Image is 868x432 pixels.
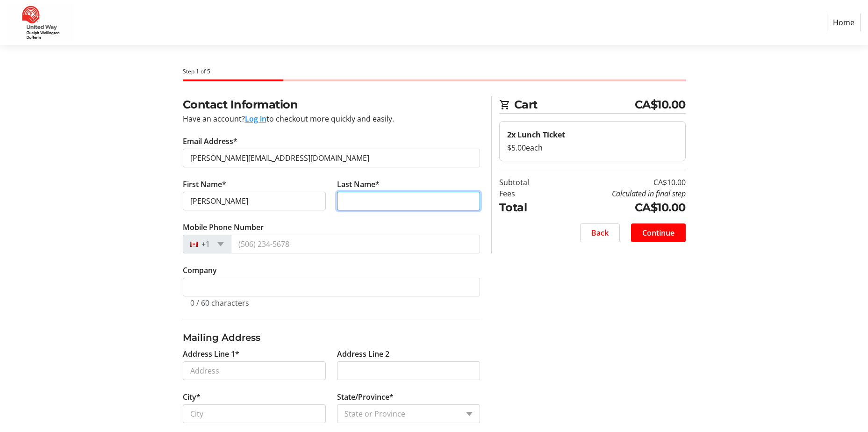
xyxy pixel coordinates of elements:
td: CA$10.00 [553,199,686,216]
span: Continue [642,227,674,238]
strong: 2x Lunch Ticket [507,130,565,140]
label: Company [183,265,217,276]
h3: Mailing Address [183,331,480,345]
tr-character-limit: 0 / 60 characters [190,298,249,308]
h2: Contact Information [183,96,480,113]
label: Email Address* [183,136,237,147]
button: Continue [631,223,686,242]
div: Step 1 of 5 [183,67,686,76]
label: City* [183,391,201,403]
td: CA$10.00 [553,177,686,188]
label: Mobile Phone Number [183,222,264,233]
input: City [183,404,326,423]
td: Calculated in final step [553,188,686,199]
span: CA$10.00 [635,96,686,113]
td: Subtotal [499,177,553,188]
label: State/Province* [337,391,394,403]
input: (506) 234-5678 [231,235,480,253]
button: Log in [245,113,266,124]
label: Address Line 2 [337,348,389,360]
button: Back [580,223,620,242]
span: Cart [514,96,635,113]
td: Total [499,199,553,216]
div: Have an account? to checkout more quickly and easily. [183,113,480,124]
input: Address [183,361,326,380]
img: United Way Guelph Wellington Dufferin's Logo [7,4,74,41]
label: Last Name* [337,179,380,190]
label: First Name* [183,179,226,190]
div: $5.00 each [507,142,678,153]
a: Home [827,14,861,31]
span: Back [591,227,609,238]
label: Address Line 1* [183,348,239,360]
td: Fees [499,188,553,199]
